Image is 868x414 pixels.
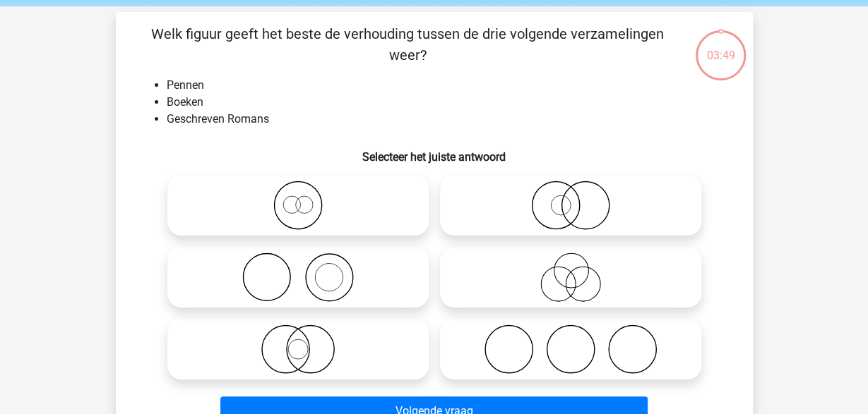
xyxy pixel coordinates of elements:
li: Geschreven Romans [167,111,730,128]
li: Pennen [167,77,730,94]
p: Welk figuur geeft het beste de verhouding tussen de drie volgende verzamelingen weer? [138,23,677,66]
div: 03:49 [694,29,747,64]
li: Boeken [167,94,730,111]
h6: Selecteer het juiste antwoord [138,139,730,164]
